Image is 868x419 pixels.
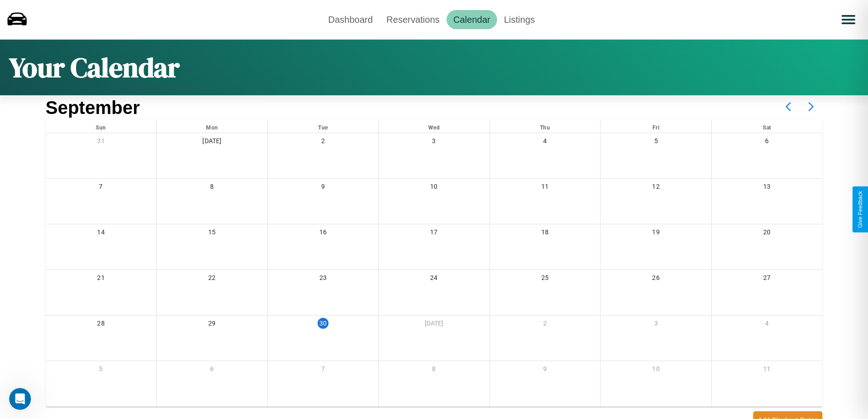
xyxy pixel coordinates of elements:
div: [DATE] [157,133,267,152]
div: 31 [46,133,156,152]
div: 21 [46,270,156,289]
div: Give Feedback [857,191,863,228]
div: 8 [157,179,267,197]
div: 18 [490,224,601,243]
div: 7 [46,179,156,197]
button: Open menu [836,7,861,32]
div: 3 [601,316,711,334]
div: 5 [601,133,711,152]
div: 12 [601,179,711,197]
div: 14 [46,224,156,243]
h1: Your Calendar [9,49,180,86]
div: Mon [157,120,267,133]
div: 10 [379,179,489,197]
div: 11 [490,179,601,197]
div: 22 [157,270,267,289]
div: 10 [601,361,711,380]
div: 20 [712,224,822,243]
div: 16 [268,224,379,243]
div: 17 [379,224,489,243]
div: Sun [46,120,156,133]
div: 7 [268,361,379,380]
div: Tue [268,120,379,133]
div: 11 [712,361,822,380]
div: 3 [379,133,489,152]
div: 30 [318,318,329,329]
a: Calendar [447,10,497,29]
div: 13 [712,179,822,197]
div: 8 [379,361,489,380]
div: 24 [379,270,489,289]
div: Thu [490,120,601,133]
div: 29 [157,316,267,334]
div: 28 [46,316,156,334]
div: 23 [268,270,379,289]
div: 27 [712,270,822,289]
iframe: Intercom live chat [9,388,31,410]
div: 9 [268,179,379,197]
div: Wed [379,120,489,133]
a: Reservations [380,10,447,29]
a: Dashboard [321,10,380,29]
div: 5 [46,361,156,380]
div: 4 [712,316,822,334]
div: 2 [268,133,379,152]
div: 19 [601,224,711,243]
div: Sat [712,120,822,133]
div: 2 [490,316,601,334]
div: 6 [712,133,822,152]
div: 26 [601,270,711,289]
div: Fri [601,120,711,133]
div: 9 [490,361,601,380]
div: 6 [157,361,267,380]
div: 15 [157,224,267,243]
h2: September [46,98,140,118]
a: Listings [497,10,542,29]
div: 25 [490,270,601,289]
div: 4 [490,133,601,152]
div: [DATE] [379,316,489,334]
